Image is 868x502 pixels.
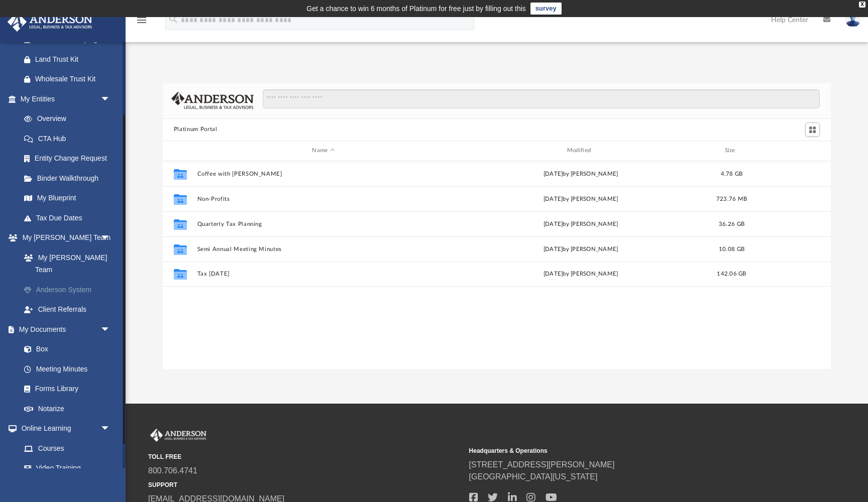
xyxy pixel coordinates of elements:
a: Box [14,339,116,359]
button: Platinum Portal [174,125,218,134]
span: arrow_drop_down [100,228,121,248]
a: 800.706.4741 [148,466,197,475]
a: Online Learningarrow_drop_down [7,419,121,439]
div: Land Trust Kit [35,53,113,66]
a: CTA Hub [14,129,126,149]
a: Entity Change Request [14,149,126,169]
a: My [PERSON_NAME] Team [14,247,121,280]
span: 142.06 GB [717,271,746,277]
div: Modified [454,146,707,155]
div: [DATE] by [PERSON_NAME] [454,194,707,203]
small: TOLL FREE [148,452,462,461]
div: [DATE] by [PERSON_NAME] [454,219,707,228]
a: Video Training [14,458,116,478]
a: Anderson System [14,280,126,300]
img: Anderson Advisors Platinum Portal [5,12,95,32]
button: Quarterly Tax Planning [197,221,450,227]
a: My Blueprint [14,188,121,208]
a: Notarize [14,399,121,419]
i: search [168,14,179,25]
img: User Pic [845,13,860,27]
a: menu [136,19,148,26]
small: SUPPORT [148,480,462,489]
button: Semi Annual Meeting Minutes [197,246,450,253]
button: Switch to Grid View [805,122,820,137]
a: Land Trust Kit [14,49,126,69]
a: Overview [14,109,126,129]
small: Headquarters & Operations [469,446,783,455]
input: Search files and folders [263,89,820,108]
a: [STREET_ADDRESS][PERSON_NAME] [469,460,615,469]
button: Non-Profits [197,196,450,202]
div: Size [711,146,751,155]
button: Coffee with [PERSON_NAME] [197,171,450,177]
a: survey [530,3,562,15]
i: menu [136,14,148,26]
span: arrow_drop_down [100,319,121,340]
span: 723.76 MB [716,196,747,201]
div: [DATE] by [PERSON_NAME] [454,270,707,279]
div: id [167,146,192,155]
span: 4.78 GB [720,171,742,176]
a: Client Referrals [14,300,126,320]
div: grid [163,161,831,369]
a: My [PERSON_NAME] Teamarrow_drop_down [7,228,126,248]
a: My Documentsarrow_drop_down [7,319,121,339]
a: Forms Library [14,379,116,399]
a: My Entitiesarrow_drop_down [7,89,126,109]
div: Wholesale Trust Kit [35,73,113,85]
span: arrow_drop_down [100,419,121,439]
a: Tax Due Dates [14,208,126,228]
div: [DATE] by [PERSON_NAME] [454,169,707,178]
div: Name [196,146,450,155]
button: Tax [DATE] [197,271,450,277]
div: close [859,2,865,8]
img: Anderson Advisors Platinum Portal [148,429,208,442]
span: 36.26 GB [719,221,744,226]
a: Courses [14,438,121,458]
a: Binder Walkthrough [14,168,126,188]
span: 10.08 GB [719,246,744,252]
a: [GEOGRAPHIC_DATA][US_STATE] [469,472,598,481]
span: arrow_drop_down [100,89,121,109]
a: Wholesale Trust Kit [14,69,126,89]
div: [DATE] by [PERSON_NAME] [454,244,707,254]
div: Get a chance to win 6 months of Platinum for free just by filling out this [306,3,526,15]
a: Meeting Minutes [14,359,121,379]
div: id [756,146,826,155]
